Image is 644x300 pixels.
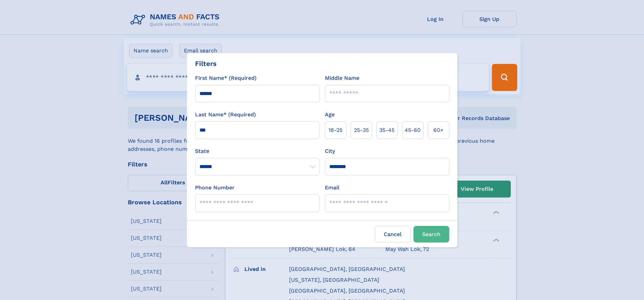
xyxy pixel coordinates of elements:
[195,147,319,155] label: State
[433,126,444,134] span: 60+
[325,184,339,192] label: Email
[325,111,335,119] label: Age
[413,226,449,243] button: Search
[405,126,421,134] span: 45‑60
[195,184,235,192] label: Phone Number
[375,226,411,243] label: Cancel
[325,74,359,82] label: Middle Name
[195,59,217,69] div: Filters
[325,147,335,155] label: City
[329,126,342,134] span: 18‑25
[195,111,256,119] label: Last Name* (Required)
[195,74,257,82] label: First Name* (Required)
[379,126,395,134] span: 35‑45
[354,126,369,134] span: 25‑35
